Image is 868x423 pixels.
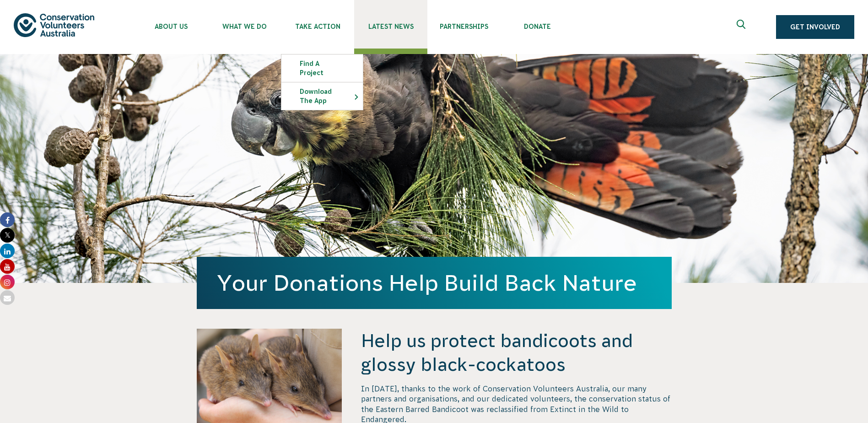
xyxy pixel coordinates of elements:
[281,54,363,82] a: Find a project
[731,16,753,38] button: Expand search box Close search box
[281,82,363,110] a: Download the app
[208,23,281,30] span: What We Do
[217,271,652,295] h1: Your Donations Help Build Back Nature
[737,20,748,34] span: Expand search box
[354,23,427,30] span: Latest News
[501,23,574,30] span: Donate
[281,23,354,30] span: Take Action
[135,23,208,30] span: About Us
[427,23,501,30] span: Partnerships
[281,82,363,110] li: Download the app
[776,15,854,39] a: Get Involved
[361,329,671,376] h4: Help us protect bandicoots and glossy black-cockatoos
[14,13,94,37] img: logo.svg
